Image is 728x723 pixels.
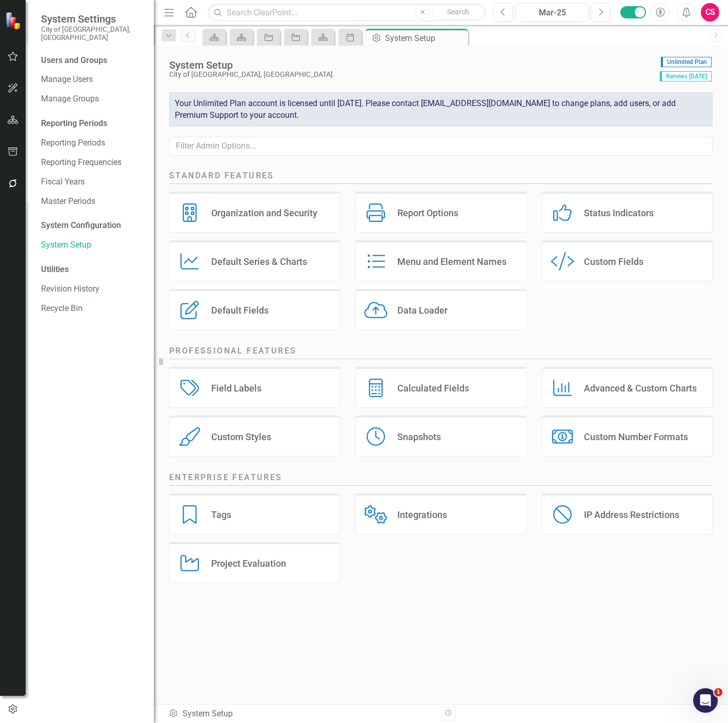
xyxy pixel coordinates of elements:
div: Advanced & Custom Charts [584,382,697,394]
div: Utilities [41,264,144,276]
a: Manage Groups [41,93,144,105]
h2: Standard Features [169,170,713,184]
a: Reporting Frequencies [41,157,144,169]
div: City of [GEOGRAPHIC_DATA], [GEOGRAPHIC_DATA] [169,71,655,78]
div: Project Evaluation [211,557,286,569]
div: Mar-25 [519,7,585,19]
div: Custom Styles [211,431,271,443]
h2: Professional Features [169,345,713,359]
div: Default Series & Charts [211,256,307,267]
div: Calculated Fields [397,382,469,394]
a: Revision History [41,283,144,295]
span: Unlimited Plan [661,57,712,67]
div: Integrations [397,509,447,521]
span: System Settings [41,13,144,25]
div: Reporting Periods [41,118,144,130]
div: Organization and Security [211,207,317,219]
iframe: Intercom live chat [693,688,718,713]
button: Mar-25 [516,3,589,22]
div: System Setup [168,708,433,720]
span: 1 [714,688,722,696]
a: Fiscal Years [41,176,144,188]
div: Custom Fields [584,256,643,267]
div: Menu and Element Names [397,256,507,267]
div: IP Address Restrictions [584,509,679,521]
div: Report Options [397,207,458,219]
button: CS [701,3,719,22]
div: Users and Groups [41,55,144,67]
span: Renews [DATE] [660,71,712,81]
button: Search [432,5,483,19]
a: System Setup [41,239,144,251]
span: Search [447,8,469,16]
div: Data Loader [397,304,448,316]
input: Search ClearPoint... [208,4,486,22]
a: Reporting Periods [41,137,144,149]
div: Your Unlimited Plan account is licensed until [DATE]. Please contact [EMAIL_ADDRESS][DOMAIN_NAME]... [169,92,713,127]
a: Recycle Bin [41,303,144,315]
input: Filter Admin Options... [169,137,713,156]
div: Custom Number Formats [584,431,688,443]
div: Tags [211,509,231,521]
small: City of [GEOGRAPHIC_DATA], [GEOGRAPHIC_DATA] [41,25,144,42]
div: System Setup [169,59,655,71]
div: Default Fields [211,304,269,316]
div: Status Indicators [584,207,654,219]
div: System Configuration [41,220,144,232]
div: Field Labels [211,382,261,394]
div: System Setup [385,32,466,45]
a: Manage Users [41,74,144,86]
div: Snapshots [397,431,441,443]
img: ClearPoint Strategy [5,11,23,29]
h2: Enterprise Features [169,472,713,486]
a: Master Periods [41,196,144,208]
